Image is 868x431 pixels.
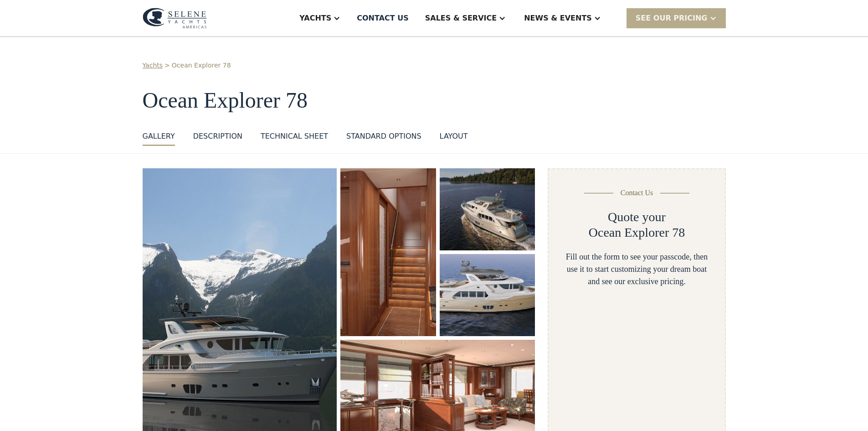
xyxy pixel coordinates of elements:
[261,131,328,146] a: Technical sheet
[636,13,708,24] div: SEE Our Pricing
[524,13,592,24] div: News & EVENTS
[346,131,421,142] div: standard options
[172,61,231,70] a: Ocean Explorer 78
[621,187,653,198] div: Contact Us
[143,131,175,146] a: GALLERY
[143,88,726,113] h1: Ocean Explorer 78
[589,225,685,240] h2: Ocean Explorer 78
[440,131,468,142] div: layout
[425,13,497,24] div: Sales & Service
[440,131,468,146] a: layout
[143,131,175,142] div: GALLERY
[627,8,726,28] div: SEE Our Pricing
[299,13,331,24] div: Yachts
[193,131,242,146] a: DESCRIPTION
[164,61,170,70] div: >
[563,251,710,288] div: Fill out the form to see your passcode, then use it to start customizing your dream boat and see ...
[357,13,409,24] div: Contact US
[346,131,421,146] a: standard options
[440,254,535,336] a: open lightbox
[440,168,535,250] a: open lightbox
[143,61,163,70] a: Yachts
[340,168,436,336] a: open lightbox
[143,8,207,29] img: logo
[193,131,242,142] div: DESCRIPTION
[608,209,666,225] h2: Quote your
[261,131,328,142] div: Technical sheet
